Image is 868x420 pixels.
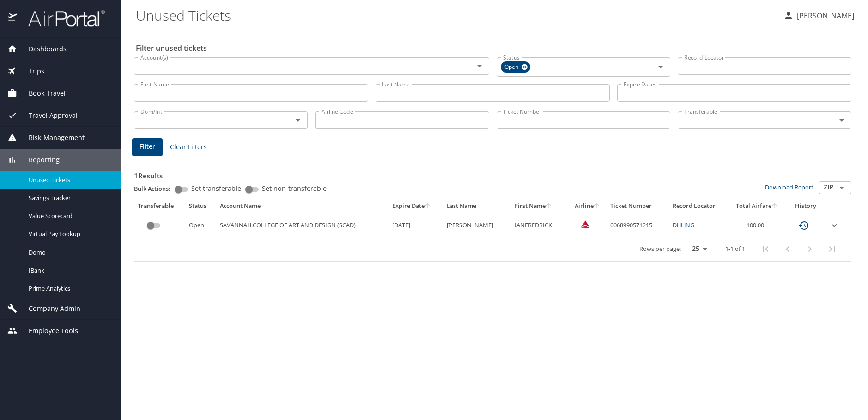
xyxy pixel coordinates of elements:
[136,41,853,55] h2: Filter unused tickets
[185,198,216,214] th: Status
[501,62,524,72] span: Open
[581,219,590,229] img: Delta Airlines
[794,10,854,21] p: [PERSON_NAME]
[443,214,511,237] td: [PERSON_NAME]
[29,212,110,220] span: Value Scorecard
[191,185,241,192] span: Set transferable
[725,246,745,252] p: 1-1 of 1
[29,230,110,238] span: Virtual Pay Lookup
[835,114,848,127] button: Open
[216,198,389,214] th: Account Name
[607,198,669,214] th: Ticket Number
[29,194,110,202] span: Savings Tracker
[138,202,182,210] div: Transferable
[29,266,110,275] span: IBank
[639,246,681,252] p: Rows per page:
[17,110,78,121] span: Travel Approval
[835,181,848,194] button: Open
[17,326,78,336] span: Employee Tools
[140,141,155,152] span: Filter
[511,214,568,237] td: IANFREDRICK
[17,304,80,314] span: Company Admin
[501,61,530,73] div: Open
[216,214,389,237] td: SAVANNAH COLLEGE OF ART AND DESIGN (SCAD)
[425,203,431,209] button: sort
[8,9,18,27] img: icon-airportal.png
[607,214,669,237] td: 0068990571215
[546,203,552,209] button: sort
[685,242,710,256] select: rows per page
[388,198,443,214] th: Expire Date
[134,184,178,193] p: Bulk Actions:
[779,7,858,24] button: [PERSON_NAME]
[18,9,105,27] img: airportal-logo.png
[17,44,67,54] span: Dashboards
[771,203,778,209] button: sort
[134,198,851,262] table: custom pagination table
[132,138,163,156] button: Filter
[594,203,600,209] button: sort
[17,155,60,165] span: Reporting
[654,61,667,73] button: Open
[673,221,694,229] a: DHLJNG
[134,165,851,181] h3: 1 Results
[17,88,66,98] span: Book Travel
[291,114,304,127] button: Open
[185,214,216,237] td: Open
[17,133,85,143] span: Risk Management
[170,141,207,153] span: Clear Filters
[728,214,786,237] td: 100.00
[728,198,786,214] th: Total Airfare
[262,185,327,192] span: Set non-transferable
[166,139,211,156] button: Clear Filters
[669,198,728,214] th: Record Locator
[388,214,443,237] td: [DATE]
[29,284,110,293] span: Prime Analytics
[473,60,486,73] button: Open
[443,198,511,214] th: Last Name
[568,198,606,214] th: Airline
[765,183,813,191] a: Download Report
[29,248,110,257] span: Domo
[136,1,776,30] h1: Unused Tickets
[829,220,840,231] button: expand row
[511,198,568,214] th: First Name
[17,66,44,76] span: Trips
[786,198,826,214] th: History
[29,176,110,184] span: Unused Tickets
